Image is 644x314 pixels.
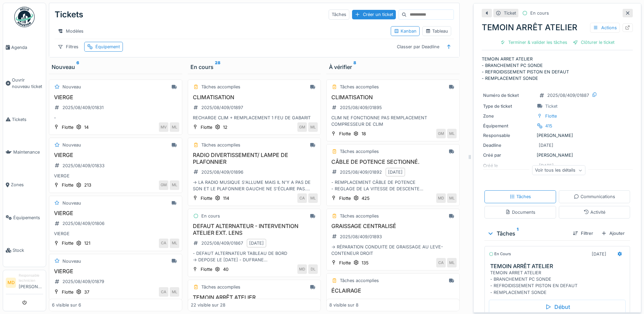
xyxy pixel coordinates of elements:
div: Numéro de ticket [483,92,534,99]
sup: 6 [76,63,79,71]
div: Flotte [545,113,557,119]
div: 18 [362,130,366,137]
div: ML [447,129,457,138]
div: [PERSON_NAME] [483,132,631,139]
li: [PERSON_NAME] [19,273,43,293]
div: Type de ticket [483,103,534,109]
div: Responsable technicien [19,273,43,283]
div: ML [170,239,179,248]
div: CLIM NE FONCTIONNE PAS REMPLACEMENT COMPRESSEUR DE CLIM [329,115,457,127]
div: En cours [530,10,549,16]
div: ML [447,258,457,267]
a: Ouvrir nouveau ticket [3,64,46,103]
div: Kanban [394,28,417,34]
div: ML [447,193,457,203]
h3: DEFAUT ALTERNATEUR - INTERVENTION ATELIER EXT. LENS [191,223,318,236]
h3: ÉCLAIRAGE [329,287,457,294]
div: 8 visible sur 8 [329,302,358,308]
div: 425 [362,195,370,202]
div: Flotte [339,260,351,266]
div: Flotte [62,289,73,295]
div: 2025/08/409/01887 [547,92,589,99]
div: En cours [190,63,318,71]
sup: 8 [353,63,356,71]
div: En cours [201,213,220,219]
div: Équipement [483,123,534,129]
span: Stock [13,247,43,254]
div: 37 [84,289,89,295]
span: Zones [11,181,43,188]
div: Nouveau [62,258,81,264]
div: Tâches accomplies [201,284,240,290]
div: Communications [574,193,615,200]
div: En cours [489,251,511,257]
div: Tâches accomplies [201,84,240,90]
div: Terminer & valider les tâches [497,38,570,47]
div: GM [297,122,307,132]
div: Actions [590,23,620,33]
div: 40 [223,266,228,273]
div: 12 [223,124,227,130]
a: Maintenance [3,136,46,168]
div: ML [170,180,179,190]
div: 415 [545,123,552,129]
div: Flotte [201,266,212,273]
div: 2025/08/409/01897 [201,104,243,111]
div: Filtres [55,42,81,52]
div: À vérifier [329,63,457,71]
div: Tickets [55,6,83,23]
div: [DATE] [592,251,606,257]
div: Tâches accomplies [340,277,379,284]
span: Agenda [11,44,43,51]
div: Flotte [62,182,73,188]
div: Nouveau [52,63,180,71]
h3: TEMOIN ARRÊT ATELIER [191,294,318,301]
span: Tickets [12,116,43,123]
p: TEMOIN ARRET ATELIER - BRANCHEMENT PC SONDE - REFROIDISSEMENT PISTON EN DEFAUT - REMPLACEMENT SONDE [482,56,633,82]
div: Flotte [339,130,351,137]
div: Tâches [329,10,349,19]
h3: TEMOIN ARRÊT ATELIER [490,263,627,269]
div: Flotte [62,240,73,246]
a: Zones [3,169,46,201]
div: RECHARGE CLIM + REMPLACEMENT 1 FEU DE GABARIT [191,115,318,121]
h3: VIERGE [52,152,179,158]
div: Flotte [201,124,212,130]
div: MV [159,122,168,132]
div: 2025/08/409/01879 [62,278,104,285]
div: TEMOIN ARRET ATELIER - BRANCHEMENT PC SONDE - REFROIDISSEMENT PISTON EN DEFAUT - REMPLACEMENT SONDE [490,269,627,296]
div: 2025/08/409/01806 [62,220,105,227]
img: Badge_color-CXgf-gQk.svg [14,7,35,27]
div: Tâches accomplies [340,148,379,155]
div: DL [308,264,318,274]
div: 2025/08/409/01882 [340,298,382,304]
div: 2025/08/409/01892 [340,169,382,175]
div: Équipement [95,43,120,50]
div: Tâches [487,229,567,238]
div: - DEFAUT ALTERNATEUR TABLEAU DE BORD -> DEPOSE LE [DATE] - DUFRANE -> RETOUR LE ? [191,250,318,263]
div: Créer un ticket [352,10,396,19]
div: 6 visible sur 6 [52,302,81,308]
div: TEMOIN ARRÊT ATELIER [482,21,633,34]
div: Tâches [510,193,531,200]
div: Nouveau [62,142,81,148]
div: Ajouter [599,229,627,238]
div: Activité [584,209,605,215]
div: 2025/08/409/01831 [62,104,104,111]
div: Zone [483,113,534,119]
div: Ticket [504,10,516,16]
div: 2025/08/409/01867 [201,240,243,246]
sup: 28 [215,63,220,71]
div: Deadline [483,142,534,149]
h3: RADIO DIVERTISSEMENT/ LAMPE DE PLAFONNIER [191,152,318,165]
div: VIERGE [52,173,179,179]
h3: VIERGE [52,268,179,275]
div: Voir tous les détails [532,165,585,175]
sup: 1 [517,229,518,238]
div: Flotte [339,195,351,202]
div: Flotte [62,124,73,130]
h3: VIERGE [52,210,179,216]
div: Responsable [483,132,534,139]
div: Nouveau [62,84,81,90]
div: - [52,115,179,121]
